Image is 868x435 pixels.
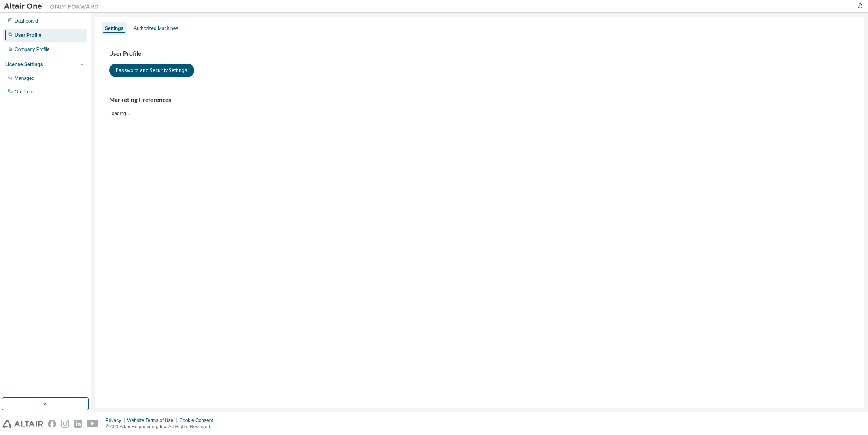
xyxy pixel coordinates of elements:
div: Settings [105,25,123,32]
h3: Marketing Preferences [109,96,850,104]
button: Password and Security Settings [109,64,194,77]
div: License Settings [5,61,43,68]
img: facebook.svg [48,420,56,428]
img: linkedin.svg [74,420,82,428]
div: User Profile [15,32,41,38]
div: Managed [15,75,34,81]
img: altair_logo.svg [2,420,43,428]
h3: User Profile [109,50,850,58]
div: Website Terms of Use [127,417,179,424]
div: Dashboard [15,18,38,24]
div: Authorized Machines [134,25,178,32]
div: Loading... [109,96,850,116]
img: Altair One [4,2,103,10]
div: On Prem [15,89,34,95]
div: Cookie Consent [179,417,217,424]
div: Company Profile [15,46,50,53]
img: instagram.svg [61,420,69,428]
p: © 2025 Altair Engineering, Inc. All Rights Reserved. [106,424,218,430]
div: Privacy [106,417,127,424]
img: youtube.svg [87,420,98,428]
